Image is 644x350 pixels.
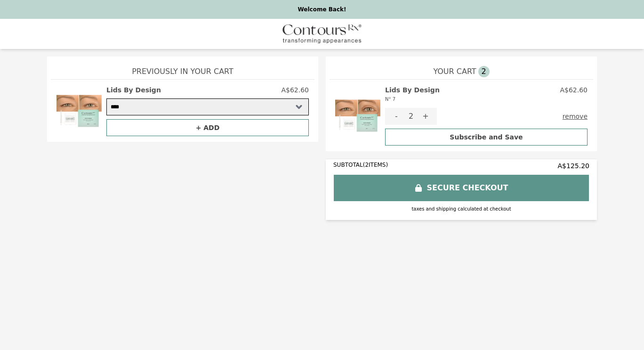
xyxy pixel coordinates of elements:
img: Brand Logo [282,24,362,43]
img: Lids By Design [56,85,102,136]
div: taxes and shipping calculated at checkout [333,205,589,212]
button: + [414,108,437,125]
div: N° 7 [385,95,440,104]
span: SUBTOTAL [333,162,363,168]
button: remove [563,108,588,125]
select: Select a product variant [106,98,309,115]
h2: Lids By Design [385,85,440,104]
p: A$62.60 [560,85,588,95]
span: ( 2 ITEMS) [363,162,388,168]
span: A$125.20 [558,161,589,171]
img: Lids By Design [335,85,380,146]
button: Subscribe and Save [385,129,588,146]
div: 2 [408,108,414,125]
h2: Lids By Design [106,85,161,95]
span: 2 [478,66,490,77]
button: SECURE CHECKOUT [333,174,589,202]
button: - [385,108,408,125]
button: + ADD [106,119,309,136]
h1: Previously In Your Cart [51,57,314,79]
span: YOUR CART [433,66,476,77]
p: A$62.60 [281,85,309,95]
p: Welcome Back! [6,6,638,13]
